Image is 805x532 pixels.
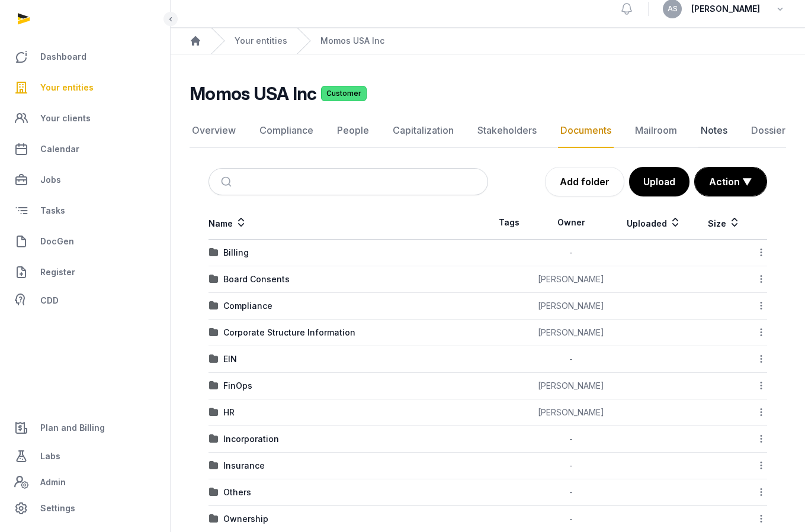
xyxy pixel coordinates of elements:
span: Your clients [40,111,91,125]
img: folder.svg [209,514,219,524]
a: Settings [9,494,161,523]
span: Dashboard [40,50,86,64]
a: Register [9,258,161,286]
td: [PERSON_NAME] [530,373,612,399]
a: Your clients [9,104,161,133]
td: - [530,346,612,373]
h2: Momos USA Inc [190,83,316,104]
div: Others [223,486,251,498]
a: Admin [9,470,161,494]
img: folder.svg [209,488,219,497]
div: Ownership [223,513,268,525]
th: Size [696,206,753,240]
th: Owner [530,206,612,240]
nav: Tabs [190,114,786,148]
span: Jobs [40,173,61,187]
span: Tasks [40,204,65,218]
a: People [335,114,371,148]
a: Notes [698,114,730,148]
span: Calendar [40,142,79,156]
a: Jobs [9,166,161,194]
div: HR [223,407,235,418]
img: folder.svg [209,301,219,311]
a: Overview [190,114,238,148]
img: folder.svg [209,354,219,364]
td: [PERSON_NAME] [530,399,612,426]
a: Your entities [9,73,161,102]
nav: Breadcrumb [171,28,805,54]
div: Incorporation [223,433,279,445]
span: DocGen [40,234,74,249]
a: Calendar [9,135,161,163]
div: Insurance [223,460,265,472]
td: - [530,426,612,453]
th: Uploaded [612,206,696,240]
td: [PERSON_NAME] [530,266,612,293]
a: Dossier [749,114,788,148]
a: Plan and Billing [9,414,161,442]
button: Submit [214,169,242,195]
a: Capitalization [390,114,456,148]
span: CDD [40,294,59,308]
div: Compliance [223,300,272,312]
span: Register [40,265,75,279]
a: Documents [558,114,614,148]
a: DocGen [9,227,161,256]
td: - [530,240,612,266]
td: [PERSON_NAME] [530,320,612,346]
a: CDD [9,289,161,312]
img: folder.svg [209,434,219,444]
span: Labs [40,449,60,463]
span: AS [668,5,678,12]
span: Your entities [40,80,94,95]
a: Labs [9,442,161,470]
img: folder.svg [209,275,219,284]
div: Board Consents [223,273,290,285]
img: folder.svg [209,461,219,470]
span: Customer [321,86,367,101]
div: Corporate Structure Information [223,327,355,338]
span: Admin [40,475,66,489]
th: Tags [488,206,531,240]
div: Billing [223,247,249,259]
a: Mailroom [633,114,679,148]
span: [PERSON_NAME] [691,2,760,16]
a: Stakeholders [475,114,539,148]
span: Settings [40,501,75,515]
a: Your entities [235,35,287,47]
img: folder.svg [209,381,219,391]
button: Action ▼ [695,167,766,196]
a: Dashboard [9,43,161,71]
td: - [530,453,612,479]
td: - [530,479,612,506]
a: Add folder [545,167,624,196]
a: Tasks [9,196,161,225]
td: [PERSON_NAME] [530,293,612,320]
img: folder.svg [209,248,219,257]
div: EIN [223,353,237,365]
th: Name [209,206,488,240]
a: Momos USA Inc [320,35,384,47]
button: Upload [629,167,689,196]
img: folder.svg [209,408,219,417]
a: Compliance [257,114,316,148]
img: folder.svg [209,328,219,337]
span: Plan and Billing [40,421,105,435]
div: FinOps [223,380,252,392]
